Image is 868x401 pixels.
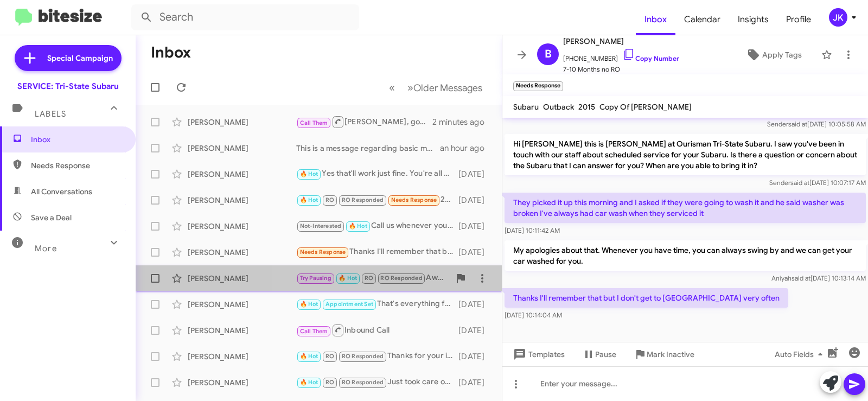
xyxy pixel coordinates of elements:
[502,345,573,364] button: Templates
[505,240,866,271] p: My apologies about that. Whenever you have time, you can always swing by and we can get your car ...
[296,272,450,284] div: Awesome thank you
[401,77,489,99] button: Next
[777,4,820,35] a: Profile
[731,45,816,65] button: Apply Tags
[188,169,296,180] div: [PERSON_NAME]
[595,345,616,364] span: Pause
[47,53,113,63] span: Special Campaign
[300,353,318,360] span: 🔥 Hot
[573,345,625,364] button: Pause
[188,299,296,310] div: [PERSON_NAME]
[300,119,328,126] span: Call Them
[767,120,866,128] span: Sender [DATE] 10:05:58 AM
[792,274,810,282] span: said at
[599,102,692,112] span: Copy Of [PERSON_NAME]
[296,194,458,206] div: 2025 forester
[458,247,493,258] div: [DATE]
[505,134,866,175] p: Hi [PERSON_NAME] this is [PERSON_NAME] at Ourisman Tri-State Subaru. I saw you've been in touch w...
[342,196,384,203] span: RO Responded
[458,299,493,310] div: [DATE]
[296,323,458,337] div: Inbound Call
[829,8,847,27] div: JK
[17,81,119,92] div: SERVICE: Tri-State Subaru
[729,4,777,35] a: Insights
[820,8,856,27] button: JK
[188,325,296,336] div: [PERSON_NAME]
[325,353,334,360] span: RO
[775,345,827,364] span: Auto Fields
[31,134,123,145] span: Inbox
[325,379,334,386] span: RO
[31,212,72,223] span: Save a Deal
[413,82,482,94] span: Older Messages
[188,195,296,206] div: [PERSON_NAME]
[296,246,458,258] div: Thanks I'll remember that but I don't get to [GEOGRAPHIC_DATA] very often
[790,179,809,187] span: said at
[300,222,342,230] span: Not-Interested
[188,351,296,362] div: [PERSON_NAME]
[513,102,539,112] span: Subaru
[458,325,493,336] div: [DATE]
[296,115,432,129] div: [PERSON_NAME], good morning. Called and left a voice mail in case you need an appointment. Thank ...
[296,220,458,232] div: Call us whenever you are ready. Have a great day!
[458,221,493,232] div: [DATE]
[342,379,384,386] span: RO Responded
[622,54,679,62] a: Copy Number
[647,345,694,364] span: Mark Inactive
[563,48,679,64] span: [PHONE_NUMBER]
[505,288,788,308] p: Thanks I'll remember that but I don't get to [GEOGRAPHIC_DATA] very often
[300,275,331,282] span: Try Pausing
[296,350,458,362] div: Thanks for your inquiry and have a great weekend. [PERSON_NAME]
[675,4,729,35] a: Calendar
[458,377,493,388] div: [DATE]
[300,196,318,203] span: 🔥 Hot
[35,109,66,119] span: Labels
[131,4,359,30] input: Search
[505,193,866,223] p: They picked it up this morning and I asked if they were going to wash it and he said washer was b...
[188,221,296,232] div: [PERSON_NAME]
[458,195,493,206] div: [DATE]
[788,120,807,128] span: said at
[432,117,493,128] div: 2 minutes ago
[300,249,346,256] span: Needs Response
[342,353,384,360] span: RO Responded
[511,345,565,364] span: Templates
[407,81,413,94] span: »
[31,186,92,197] span: All Conversations
[545,46,552,63] span: B
[151,44,191,61] h1: Inbox
[188,247,296,258] div: [PERSON_NAME]
[339,275,357,282] span: 🔥 Hot
[383,77,489,99] nav: Page navigation example
[188,273,296,284] div: [PERSON_NAME]
[458,169,493,180] div: [DATE]
[380,275,422,282] span: RO Responded
[188,377,296,388] div: [PERSON_NAME]
[636,4,675,35] a: Inbox
[365,275,373,282] span: RO
[458,351,493,362] div: [DATE]
[300,328,328,335] span: Call Them
[391,196,437,203] span: Needs Response
[325,196,334,203] span: RO
[505,311,562,319] span: [DATE] 10:14:04 AM
[505,226,560,234] span: [DATE] 10:11:42 AM
[31,160,123,171] span: Needs Response
[300,170,318,177] span: 🔥 Hot
[296,168,458,180] div: Yes that'll work just fine. You're all set! 👍
[296,298,458,310] div: That's everything for right now.
[296,143,440,154] div: This is a message regarding basic maint. If you need us to schedule an appointment, let me know. ...
[766,345,835,364] button: Auto Fields
[349,222,367,230] span: 🔥 Hot
[563,35,679,48] span: [PERSON_NAME]
[762,45,802,65] span: Apply Tags
[389,81,395,94] span: «
[563,64,679,75] span: 7-10 Months no RO
[188,117,296,128] div: [PERSON_NAME]
[35,244,57,253] span: More
[440,143,493,154] div: an hour ago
